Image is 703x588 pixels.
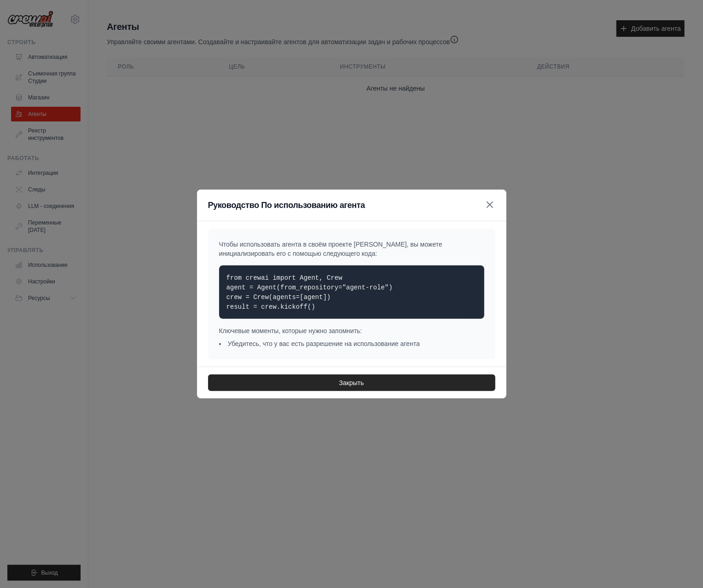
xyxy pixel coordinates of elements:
p: Ключевые моменты, которые нужно запомнить: [219,326,484,335]
h3: Руководство По использованию агента [208,199,365,212]
p: Чтобы использовать агента в своём проекте [PERSON_NAME], вы можете инициализировать его с помощью... [219,240,484,258]
li: Убедитесь, что у вас есть разрешение на использование агента [219,339,484,348]
code: from crewai import Agent, Crew agent = Agent(from_repository="agent-role") crew = Crew(agents=[ag... [227,274,393,311]
button: Закрыть [208,375,495,391]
